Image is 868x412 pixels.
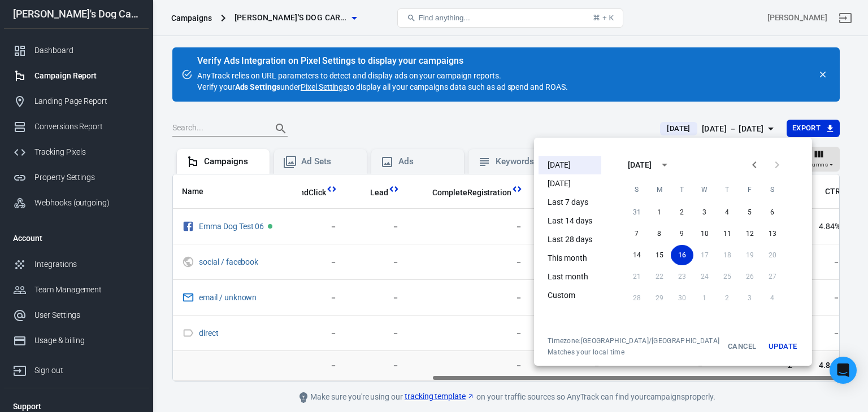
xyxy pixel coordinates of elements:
[539,156,601,174] li: [DATE]
[628,159,652,171] div: [DATE]
[539,174,601,193] li: [DATE]
[539,193,601,212] li: Last 7 days
[548,348,719,357] span: Matches your local time
[539,212,601,230] li: Last 14 days
[739,202,761,222] button: 5
[830,357,857,384] div: Open Intercom Messenger
[716,202,739,222] button: 4
[739,223,761,244] button: 12
[626,223,648,244] button: 7
[539,249,601,268] li: This month
[626,202,648,222] button: 31
[724,336,760,357] button: Cancel
[548,336,719,345] div: Timezone: [GEOGRAPHIC_DATA]/[GEOGRAPHIC_DATA]
[649,178,670,201] span: Monday
[539,268,601,286] li: Last month
[671,245,693,265] button: 16
[693,223,716,244] button: 10
[716,223,739,244] button: 11
[743,154,766,176] button: Previous month
[672,178,692,201] span: Tuesday
[765,336,801,357] button: Update
[655,155,674,174] button: calendar view is open, switch to year view
[539,286,601,305] li: Custom
[671,202,693,222] button: 2
[648,223,671,244] button: 8
[627,178,647,201] span: Sunday
[671,223,693,244] button: 9
[761,202,784,222] button: 6
[648,202,671,222] button: 1
[762,178,783,201] span: Saturday
[693,202,716,222] button: 3
[761,223,784,244] button: 13
[717,178,737,201] span: Thursday
[648,245,671,265] button: 15
[695,178,715,201] span: Wednesday
[539,230,601,249] li: Last 28 days
[626,245,648,265] button: 14
[740,178,760,201] span: Friday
